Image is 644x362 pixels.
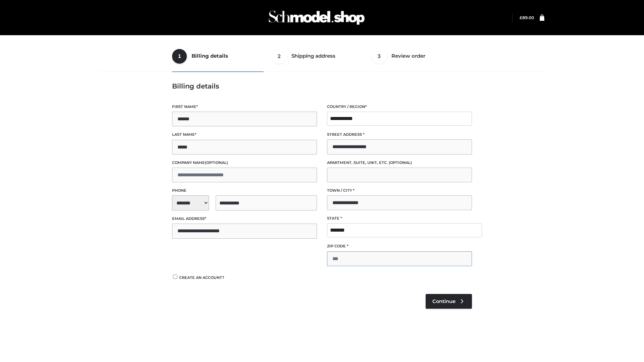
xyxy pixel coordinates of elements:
span: Continue [432,298,455,304]
label: State [327,215,472,222]
label: Phone [172,187,317,194]
label: ZIP Code [327,243,472,249]
label: Apartment, suite, unit, etc. [327,160,472,166]
input: Create an account? [172,275,178,279]
label: Street address [327,131,472,138]
label: First name [172,104,317,110]
label: Last name [172,131,317,138]
span: (optional) [389,160,412,165]
span: (optional) [205,160,228,165]
a: £89.00 [520,15,534,20]
span: Create an account? [179,275,224,280]
a: Continue [426,294,472,309]
span: £ [520,15,522,20]
img: Schmodel Admin 964 [266,4,367,31]
label: Country / Region [327,104,472,110]
h3: Billing details [172,82,472,90]
label: Company name [172,160,317,166]
bdi: 89.00 [520,15,534,20]
label: Town / City [327,187,472,194]
label: Email address [172,216,317,222]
